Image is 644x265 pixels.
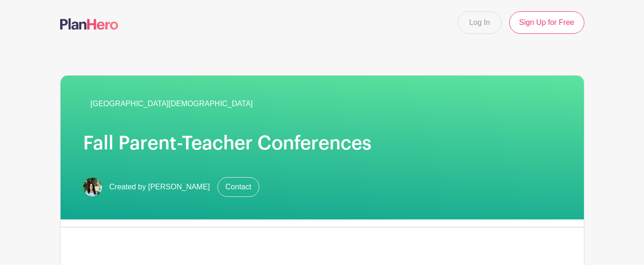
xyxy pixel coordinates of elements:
[217,177,259,197] a: Contact
[458,11,502,34] a: Log In
[60,18,118,30] img: logo-507f7623f17ff9eddc593b1ce0a138ce2505c220e1c5a4e2b4648c50719b7d32.svg
[83,132,561,155] h1: Fall Parent-Teacher Conferences
[509,11,584,34] a: Sign Up for Free
[83,178,102,196] img: ICS%20Faculty%20Staff%20Headshots%202024-2025-42.jpg
[91,98,253,109] span: [GEOGRAPHIC_DATA][DEMOGRAPHIC_DATA]
[109,181,210,193] span: Created by [PERSON_NAME]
